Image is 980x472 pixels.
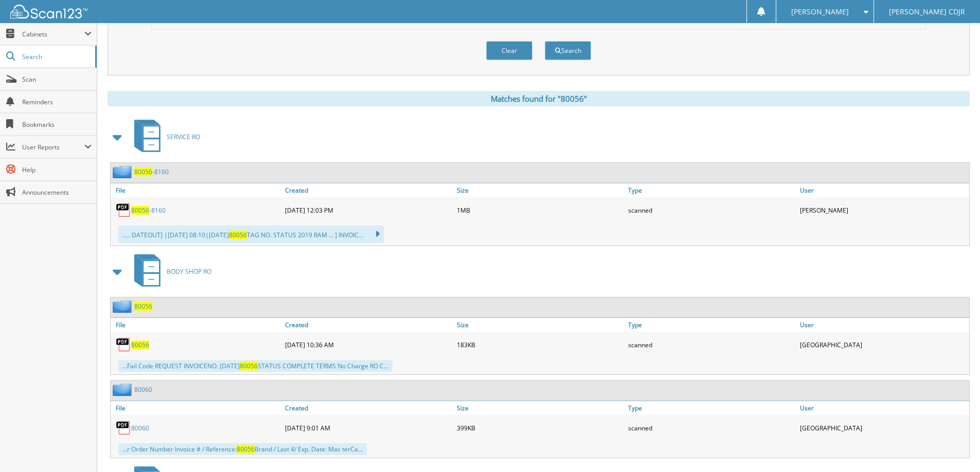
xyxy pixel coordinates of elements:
[797,318,969,332] a: User
[22,98,92,106] span: Reminders
[282,318,454,332] a: Created
[797,183,969,197] a: User
[108,91,970,106] div: Matches found for "80056"
[111,401,282,415] a: File
[282,401,454,415] a: Created
[167,267,211,276] span: BODY SHOP RO
[118,225,384,243] div: ..... DATEOUT] |[DATE] 08:10|[DATE] TAG NO. STATUS 2019 RAM ... ] INVOIC...
[626,183,797,197] a: Type
[282,200,454,220] div: [DATE] 12:03 PM
[116,202,131,218] img: PDF.png
[486,41,532,60] button: Clear
[131,206,166,215] a: 80056-8160
[626,418,797,438] div: scanned
[116,420,131,436] img: PDF.png
[454,334,626,355] div: 183KB
[128,117,200,157] a: SERVICE RO
[929,423,980,472] iframe: Chat Widget
[454,183,626,197] a: Size
[113,383,134,396] img: folder2.png
[134,167,152,176] span: 80056
[118,443,367,455] div: ...r Order Number Invoice # / Reference: Brand / Last 4/ Exp. Date: Mas terCa...
[22,143,84,152] span: User Reports
[134,385,152,394] a: 80060
[131,206,149,215] span: 80056
[111,183,282,197] a: File
[454,318,626,332] a: Size
[626,318,797,332] a: Type
[22,52,90,61] span: Search
[134,167,169,176] a: 80056-8160
[22,165,92,174] span: Help
[282,183,454,197] a: Created
[113,300,134,313] img: folder2.png
[128,251,211,292] a: BODY SHOP RO
[22,30,84,39] span: Cabinets
[111,318,282,332] a: File
[167,133,200,141] span: SERVICE RO
[229,231,247,239] span: 80056
[797,401,969,415] a: User
[797,418,969,438] div: [GEOGRAPHIC_DATA]
[22,188,92,197] span: Announcements
[237,445,255,454] span: 80056
[134,302,152,311] a: 80056
[131,424,149,432] a: 80060
[797,334,969,355] div: [GEOGRAPHIC_DATA]
[22,75,92,84] span: Scan
[10,5,87,18] img: scan123-logo-white.svg
[113,165,134,178] img: folder2.png
[282,418,454,438] div: [DATE] 9:01 AM
[240,362,258,370] span: 80056
[454,418,626,438] div: 399KB
[797,200,969,220] div: [PERSON_NAME]
[626,401,797,415] a: Type
[22,120,92,129] span: Bookmarks
[545,41,591,60] button: Search
[454,401,626,415] a: Size
[454,200,626,220] div: 1MB
[116,337,131,352] img: PDF.png
[626,334,797,355] div: scanned
[131,341,149,349] a: 80056
[626,200,797,220] div: scanned
[889,9,965,15] span: [PERSON_NAME] CDJR
[118,360,393,372] div: ...Fail Code REQUEST INVOICENO. [DATE] STATUS COMPLETE TERMS No Charge RO C...
[791,9,849,15] span: [PERSON_NAME]
[282,334,454,355] div: [DATE] 10:36 AM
